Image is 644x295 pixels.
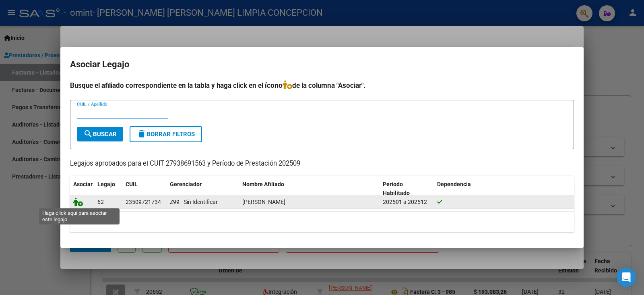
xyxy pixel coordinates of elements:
[167,176,239,202] datatable-header-cell: Gerenciador
[380,176,434,202] datatable-header-cell: Periodo Habilitado
[70,57,574,72] h2: Asociar Legajo
[70,159,574,169] p: Legajos aprobados para el CUIT 27938691563 y Período de Prestación 202509
[239,176,380,202] datatable-header-cell: Nombre Afiliado
[137,129,147,139] mat-icon: delete
[70,176,94,202] datatable-header-cell: Asociar
[77,127,123,141] button: Buscar
[383,181,410,197] span: Periodo Habilitado
[130,126,202,142] button: Borrar Filtros
[83,129,93,139] mat-icon: search
[122,176,167,202] datatable-header-cell: CUIL
[137,131,195,138] span: Borrar Filtros
[83,131,117,138] span: Buscar
[437,181,471,187] span: Dependencia
[70,80,574,91] h4: Busque el afiliado correspondiente en la tabla y haga click en el ícono de la columna "Asociar".
[126,197,161,207] div: 23509721734
[126,181,138,187] span: CUIL
[617,268,636,287] div: Open Intercom Messenger
[94,176,122,202] datatable-header-cell: Legajo
[97,181,115,187] span: Legajo
[434,176,574,202] datatable-header-cell: Dependencia
[97,199,104,205] span: 62
[242,181,284,187] span: Nombre Afiliado
[70,212,574,232] div: 1 registros
[170,181,202,187] span: Gerenciador
[73,181,93,187] span: Asociar
[242,199,285,205] span: HEINZE VALENTINA ABRIL
[383,197,431,207] div: 202501 a 202512
[170,199,218,205] span: Z99 - Sin Identificar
